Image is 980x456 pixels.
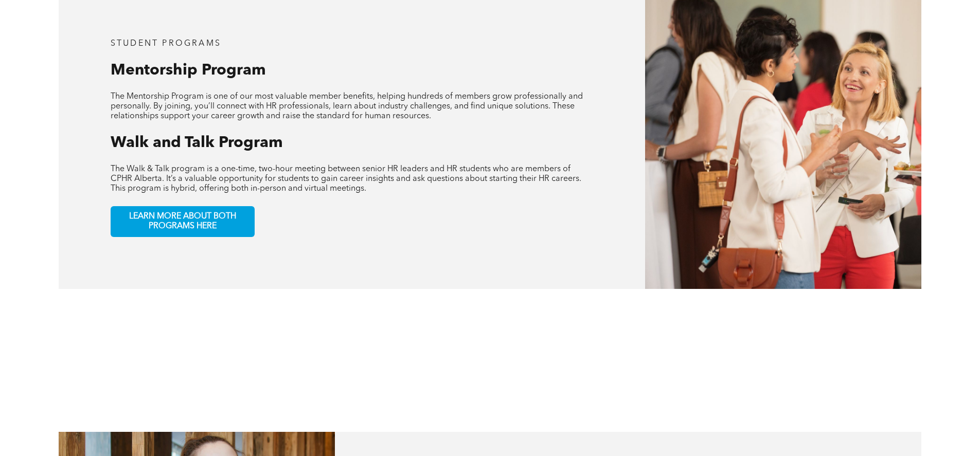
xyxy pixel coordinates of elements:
[115,212,251,231] span: LEARN MORE ABOUT BOTH PROGRAMS HERE
[111,135,283,151] span: Walk and Talk Program
[111,165,581,193] span: The Walk & Talk program is a one-time, two-hour meeting between senior HR leaders and HR students...
[111,206,255,237] a: LEARN MORE ABOUT BOTH PROGRAMS HERE
[111,93,583,120] span: The Mentorship Program is one of our most valuable member benefits, helping hundreds of members g...
[111,40,221,48] span: student programs
[111,61,594,80] h3: Mentorship Program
